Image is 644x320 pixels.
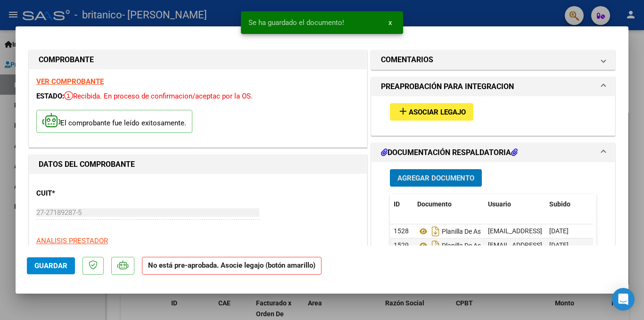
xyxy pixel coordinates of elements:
[390,103,473,121] button: Asociar Legajo
[545,194,593,214] datatable-header-cell: Subido
[36,110,192,133] p: El comprobante fue leído exitosamente.
[549,227,569,235] span: [DATE]
[372,96,615,135] div: PREAPROBACIÓN PARA INTEGRACION
[429,238,442,253] i: Descargar documento
[39,55,94,64] strong: COMPROBANTE
[388,18,392,27] span: x
[34,262,67,270] span: Guardar
[484,194,545,214] datatable-header-cell: Usuario
[549,200,570,208] span: Subido
[593,194,640,214] datatable-header-cell: Acción
[390,169,482,187] button: Agregar Documento
[397,174,474,182] span: Agregar Documento
[142,257,322,275] strong: No está pre-aprobada. Asocie legajo (botón amarillo)
[381,14,399,31] button: x
[394,227,409,235] span: 1528
[417,242,598,249] span: Planilla De Asistencia [DATE] [PERSON_NAME], Hoja 2
[372,50,615,69] mat-expansion-panel-header: COMENTARIOS
[372,77,615,96] mat-expansion-panel-header: PREAPROBACIÓN PARA INTEGRACION
[36,77,104,86] a: VER COMPROBANTE
[394,241,409,249] span: 1529
[39,160,135,169] strong: DATOS DEL COMPROBANTE
[397,106,409,117] mat-icon: add
[381,81,514,92] h1: PREAPROBACIÓN PARA INTEGRACION
[64,92,253,100] span: Recibida. En proceso de confirmacion/aceptac por la OS.
[381,147,518,158] h1: DOCUMENTACIÓN RESPALDATORIA
[394,200,400,208] span: ID
[417,200,452,208] span: Documento
[390,194,413,214] datatable-header-cell: ID
[413,194,484,214] datatable-header-cell: Documento
[372,143,615,162] mat-expansion-panel-header: DOCUMENTACIÓN RESPALDATORIA
[549,241,569,249] span: [DATE]
[27,257,75,274] button: Guardar
[488,200,511,208] span: Usuario
[417,228,576,235] span: Planilla De Asistencia [DATE] [PERSON_NAME]
[409,108,466,116] span: Asociar Legajo
[36,188,133,199] p: CUIT
[381,54,433,66] h1: COMENTARIOS
[36,92,64,100] span: ESTADO:
[248,18,344,27] span: Se ha guardado el documento!
[429,224,442,239] i: Descargar documento
[612,288,635,311] div: Open Intercom Messenger
[36,237,108,245] span: ANALISIS PRESTADOR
